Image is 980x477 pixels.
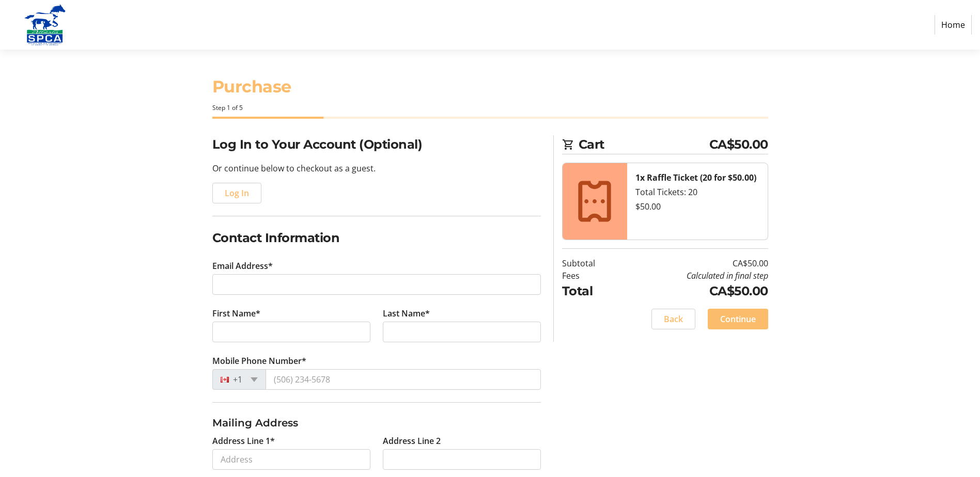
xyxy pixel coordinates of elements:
button: Log In [212,183,261,203]
label: Address Line 1* [212,435,275,447]
button: Continue [708,309,768,329]
td: Calculated in final step [621,269,768,282]
button: Back [651,309,695,329]
div: $50.00 [635,200,759,213]
strong: 1x Raffle Ticket (20 for $50.00) [635,172,756,183]
td: Total [562,282,621,300]
td: Subtotal [562,257,621,269]
label: Email Address* [212,260,273,272]
span: CA$50.00 [709,135,768,154]
span: Log In [225,187,249,199]
label: Address Line 2 [383,435,441,447]
input: (506) 234-5678 [266,369,541,390]
h2: Contact Information [212,229,541,247]
p: Or continue below to checkout as a guest. [212,162,541,174]
span: Back [664,313,683,325]
span: Continue [720,313,756,325]
input: Address [212,449,370,470]
h1: Purchase [212,74,768,99]
span: Cart [579,135,709,154]
h2: Log In to Your Account (Optional) [212,135,541,154]
div: Step 1 of 5 [212,103,768,113]
img: Alberta SPCA's Logo [8,4,82,45]
label: First Name* [212,307,260,320]
label: Mobile Phone Number* [212,355,306,367]
td: CA$50.00 [621,282,768,300]
td: CA$50.00 [621,257,768,269]
label: Last Name* [383,307,430,320]
div: Total Tickets: 20 [635,186,759,198]
a: Home [935,15,972,35]
h3: Mailing Address [212,415,541,431]
td: Fees [562,269,621,282]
